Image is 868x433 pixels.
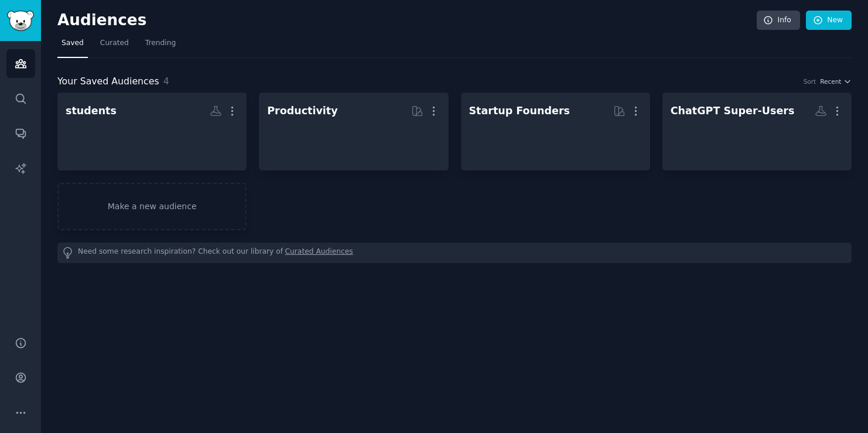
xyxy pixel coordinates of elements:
[57,74,159,89] span: Your Saved Audiences
[100,38,129,49] span: Curated
[285,247,353,259] a: Curated Audiences
[671,104,795,118] div: ChatGPT Super-Users
[259,93,448,171] a: Productivity
[57,93,247,171] a: students
[820,77,841,86] span: Recent
[57,34,88,58] a: Saved
[145,38,176,49] span: Trending
[61,38,84,49] span: Saved
[662,93,852,171] a: ChatGPT Super-Users
[461,93,650,171] a: Startup Founders
[57,11,757,30] h2: Audiences
[163,76,169,87] span: 4
[66,104,117,118] div: students
[804,77,816,86] div: Sort
[141,34,180,58] a: Trending
[820,77,852,86] button: Recent
[57,243,852,263] div: Need some research inspiration? Check out our library of
[757,11,800,30] a: Info
[57,183,247,230] a: Make a new audience
[806,11,852,30] a: New
[267,104,337,118] div: Productivity
[469,104,570,118] div: Startup Founders
[96,34,133,58] a: Curated
[7,11,34,31] img: GummySearch logo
